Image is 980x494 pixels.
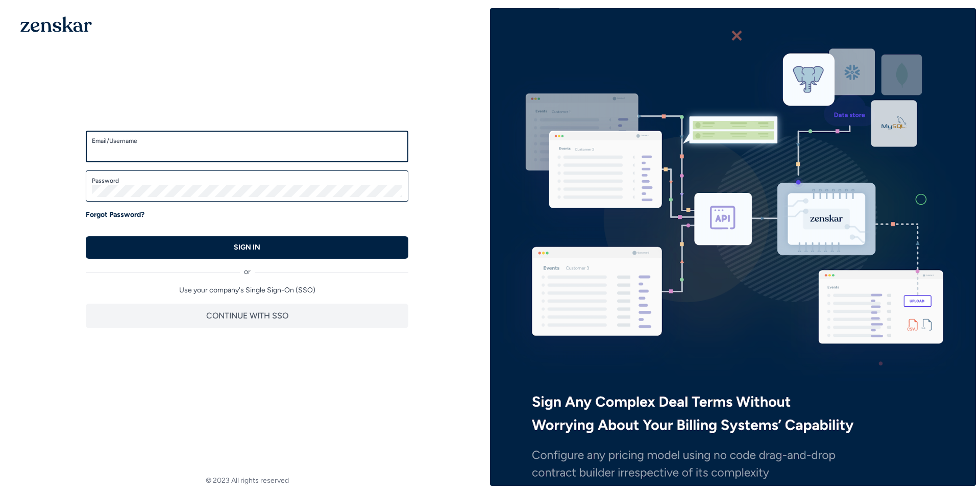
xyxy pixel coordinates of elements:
p: SIGN IN [234,242,260,253]
button: CONTINUE WITH SSO [86,304,408,328]
footer: © 2023 All rights reserved [4,476,490,486]
div: or [86,259,408,277]
label: Email/Username [92,137,402,145]
a: Forgot Password? [86,210,144,220]
p: Use your company's Single Sign-On (SSO) [86,285,408,295]
label: Password [92,177,402,185]
button: SIGN IN [86,236,408,259]
img: 1OGAJ2xQqyY4LXKgY66KYq0eOWRCkrZdAb3gUhuVAqdWPZE9SRJmCz+oDMSn4zDLXe31Ii730ItAGKgCKgCCgCikA4Av8PJUP... [20,16,92,32]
